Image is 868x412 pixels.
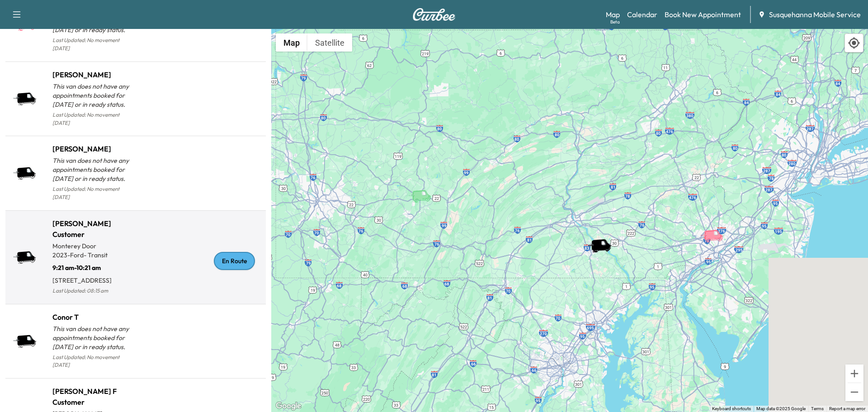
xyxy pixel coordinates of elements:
[214,252,255,270] div: En Route
[845,383,863,401] button: Zoom out
[712,406,751,412] button: Keyboard shortcuts
[52,324,136,351] p: This van does not have any appointments booked for [DATE] or in ready status.
[408,180,439,196] gmp-advanced-marker: Jeff B
[52,183,136,203] p: Last Updated: No movement [DATE]
[610,19,620,25] div: Beta
[52,386,136,407] h1: [PERSON_NAME] F Customer
[52,82,136,109] p: This van does not have any appointments booked for [DATE] or in ready status.
[52,143,136,154] h1: [PERSON_NAME]
[274,400,303,412] a: Open this area in Google Maps (opens a new window)
[756,406,806,411] span: Map data ©2025 Google
[52,242,136,251] p: Monterey Door
[52,285,136,297] p: Last Updated: 08:15 am
[844,33,863,52] div: Recenter map
[587,230,619,246] gmp-advanced-marker: Bridgett F Customer
[52,109,136,129] p: Last Updated: No movement [DATE]
[52,251,136,260] p: 2023 - Ford - Transit
[52,272,136,285] p: [STREET_ADDRESS]
[811,406,824,411] a: Terms
[700,220,731,236] gmp-advanced-marker: Ramon O
[412,8,456,21] img: Curbee Logo
[52,34,136,54] p: Last Updated: No movement [DATE]
[627,9,657,20] a: Calendar
[665,9,741,20] a: Book New Appointment
[845,365,863,383] button: Zoom in
[52,312,136,322] h1: Conor T
[769,9,861,20] span: Susquehanna Mobile Service
[588,229,620,245] gmp-advanced-marker: Zach C Customer
[829,406,865,411] a: Report a map error
[52,260,136,272] p: 9:21 am - 10:21 am
[307,33,352,52] button: Show satellite imagery
[274,400,303,412] img: Google
[276,33,307,52] button: Show street map
[52,156,136,183] p: This van does not have any appointments booked for [DATE] or in ready status.
[52,218,136,240] h1: [PERSON_NAME] Customer
[52,69,136,80] h1: [PERSON_NAME]
[52,351,136,371] p: Last Updated: No movement [DATE]
[606,9,620,20] a: MapBeta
